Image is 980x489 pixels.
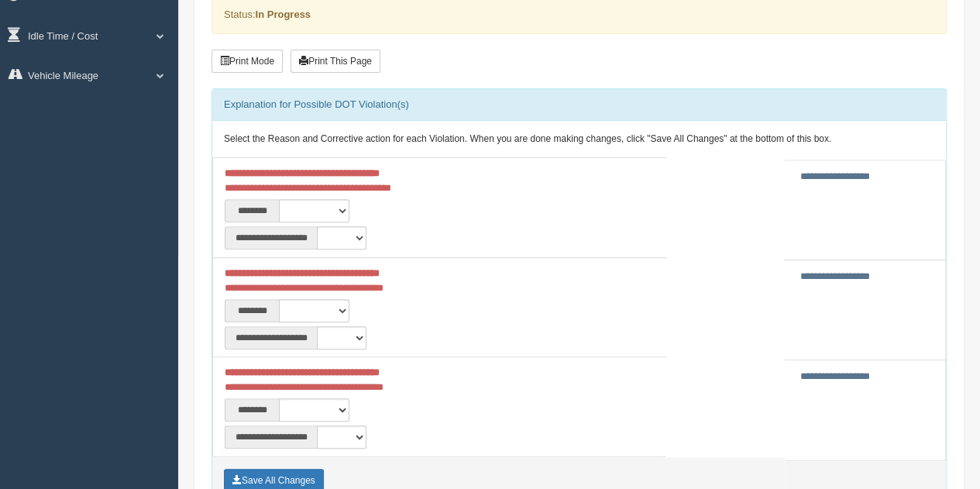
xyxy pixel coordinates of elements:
[255,9,311,20] strong: In Progress
[211,50,283,73] button: Print Mode
[212,121,946,158] div: Select the Reason and Corrective action for each Violation. When you are done making changes, cli...
[212,89,946,120] div: Explanation for Possible DOT Violation(s)
[291,50,380,73] button: Print This Page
